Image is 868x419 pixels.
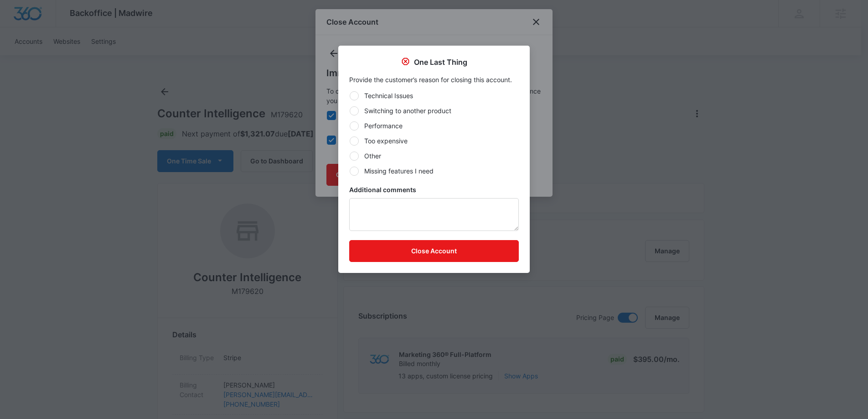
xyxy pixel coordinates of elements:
img: logo_orange.svg [15,15,22,22]
button: Close Account [349,240,519,262]
div: Domain: [DOMAIN_NAME] [24,24,100,31]
p: Provide the customer’s reason for closing this account. [349,75,519,84]
label: Too expensive [349,136,519,146]
label: Performance [349,121,519,131]
div: Keywords by Traffic [101,54,154,60]
label: Technical Issues [349,91,519,100]
label: Missing features I need [349,166,519,176]
p: One Last Thing [414,57,467,68]
img: tab_domain_overview_orange.svg [25,53,32,60]
div: Domain Overview [35,54,82,60]
div: v 4.0.25 [26,15,45,22]
img: website_grey.svg [15,24,22,31]
label: Additional comments [349,185,519,194]
label: Switching to another product [349,106,519,115]
label: Other [349,151,519,161]
img: tab_keywords_by_traffic_grey.svg [91,53,98,60]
